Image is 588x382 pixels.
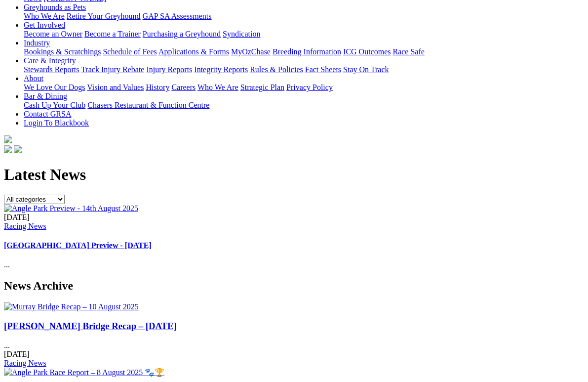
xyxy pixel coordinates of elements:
img: Murray Bridge Recap – 10 August 2025 [4,302,139,311]
a: Purchasing a Greyhound [143,30,221,38]
div: About [24,83,584,92]
h1: Latest News [4,166,584,184]
span: [DATE] [4,350,30,358]
img: Angle Park Preview - 14th August 2025 [4,204,138,213]
a: Track Injury Rebate [81,65,144,74]
a: Applications & Forms [158,47,229,56]
a: Injury Reports [146,65,192,74]
a: About [24,74,43,83]
a: Race Safe [392,47,424,56]
a: Breeding Information [273,47,341,56]
a: [PERSON_NAME] Bridge Recap – [DATE] [4,321,177,331]
a: Who We Are [197,83,238,91]
a: Integrity Reports [194,65,248,74]
a: Bookings & Scratchings [24,47,101,56]
a: Fact Sheets [305,65,341,74]
a: Careers [171,83,196,91]
a: Stay On Track [343,65,389,74]
img: logo-grsa-white.png [4,135,12,143]
a: Bar & Dining [24,92,67,100]
a: Contact GRSA [24,110,71,118]
a: Stewards Reports [24,65,79,74]
a: MyOzChase [231,47,271,56]
div: Greyhounds as Pets [24,12,584,21]
a: Care & Integrity [24,56,76,65]
div: Care & Integrity [24,65,584,74]
a: GAP SA Assessments [143,12,212,20]
a: Become a Trainer [84,30,141,38]
a: Greyhounds as Pets [24,3,86,11]
h2: News Archive [4,279,584,293]
a: Racing News [4,222,46,230]
a: ICG Outcomes [343,47,391,56]
a: Privacy Policy [286,83,333,91]
a: Industry [24,39,50,47]
a: Become an Owner [24,30,82,38]
img: Angle Park Race Report – 8 August 2025 🐾🏆 [4,368,164,377]
a: Who We Are [24,12,65,20]
a: Get Involved [24,21,65,29]
a: Racing News [4,359,46,367]
a: History [146,83,169,91]
a: Chasers Restaurant & Function Centre [87,101,209,109]
a: We Love Our Dogs [24,83,85,91]
a: Rules & Policies [250,65,303,74]
span: [DATE] [4,213,30,221]
a: Strategic Plan [240,83,284,91]
a: [GEOGRAPHIC_DATA] Preview - [DATE] [4,241,152,250]
a: Syndication [223,30,260,38]
a: Cash Up Your Club [24,101,85,109]
div: Bar & Dining [24,101,584,110]
img: twitter.svg [14,145,22,153]
img: facebook.svg [4,145,12,153]
a: Schedule of Fees [103,47,157,56]
div: ... [4,321,584,368]
div: Get Involved [24,30,584,39]
a: Login To Blackbook [24,119,89,127]
div: Industry [24,47,584,56]
div: ... [4,213,584,270]
a: Vision and Values [87,83,144,91]
a: Retire Your Greyhound [67,12,141,20]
